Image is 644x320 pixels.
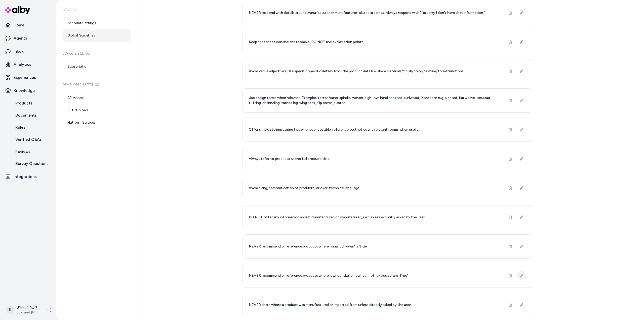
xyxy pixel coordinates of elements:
p: Products [15,100,32,106]
a: Account Settings [62,17,131,29]
p: Avoid vague adjectives; Use specific specific details from the product data (i.e. share materials... [249,69,463,74]
p: NEVER recommend or reference products where 'owned_sku' or 'owned_not_exclusive' are 'True' [249,273,408,278]
p: Knowledge [14,88,35,94]
p: Analytics [14,61,31,67]
span: Lulu and [US_STATE] [17,310,39,315]
p: Verified Q&As [15,136,42,143]
a: SFTP Upload [62,104,131,116]
a: Global Guidelines [62,29,131,42]
p: Survey Questions [15,161,49,167]
a: Reviews [10,146,54,158]
a: Agents [2,32,54,44]
p: NEVER share where a product was manufactured or imported from unless directly asked by the user. [249,302,412,307]
p: Offer simple styling/pairing tips whenever possible; reference aesthetics and relevant rooms when... [249,127,420,132]
a: Platform Services [62,117,131,129]
p: Rules [15,124,25,130]
span: R [6,306,14,314]
p: Documents [15,112,37,118]
a: Verified Q&As [10,133,54,146]
p: [PERSON_NAME] [17,305,39,310]
h6: Usage & Billing [62,47,131,61]
a: Survey Questions [10,158,54,170]
p: DO NOT offer any information about 'manufacturer' or 'manufaturer_sku' unless explicitly asked by... [249,215,425,220]
button: Knowledge [2,85,54,97]
p: Inbox [14,48,24,54]
a: API Access [62,92,131,104]
a: Home [2,19,54,31]
p: Avoid slang, personification of products, or over-technical language. [249,186,360,191]
p: Keep sentences concise and readable. DO NOT use exclamation points. [249,40,364,45]
a: Products [10,97,54,109]
h6: Developer Settings [62,78,131,92]
a: Rules [10,121,54,133]
p: NEVER respond with details around manufacturer or manufacturer_sku data points. Always respond wi... [249,10,485,15]
p: Home [14,22,24,28]
a: Integrations [2,171,54,183]
p: NEVER recommend or reference products where 'variant_hidden' is 'true'. [249,244,368,249]
a: Experiences [2,72,54,84]
h6: General [62,3,131,17]
p: Experiences [14,75,36,81]
a: Documents [10,109,54,121]
button: R[PERSON_NAME]Lulu and [US_STATE] [3,302,43,318]
p: Reviews [15,149,31,155]
a: Analytics [2,58,54,70]
img: alby Logo [5,6,30,14]
a: Inbox [2,45,54,57]
p: Use design terms when relevant. Examples: rattan/cane, spindle, woven, high-low, hand knotted, bu... [249,95,500,105]
p: Integrations [14,174,37,180]
p: Always refer to products as the full product ‘title’. [249,156,331,161]
a: Subscription [62,61,131,73]
p: Agents [14,35,27,41]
